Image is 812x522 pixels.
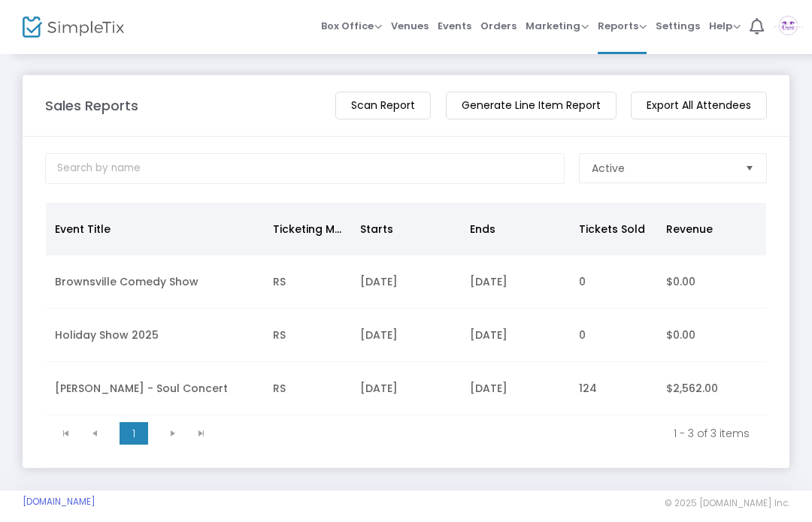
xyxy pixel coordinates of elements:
[264,309,351,362] td: RS
[526,19,589,33] span: Marketing
[23,496,95,508] a: [DOMAIN_NAME]
[461,203,570,255] th: Ends
[351,309,460,362] td: [DATE]
[461,309,570,362] td: [DATE]
[461,362,570,415] td: [DATE]
[461,255,570,309] td: [DATE]
[264,362,351,415] td: RS
[657,255,766,309] td: $0.00
[657,362,766,415] td: $2,562.00
[264,203,351,255] th: Ticketing Mode
[46,203,264,255] th: Event Title
[351,362,460,415] td: [DATE]
[46,203,766,415] div: Data table
[570,309,657,362] td: 0
[45,95,138,116] m-panel-title: Sales Reports
[335,92,431,119] m-button: Scan Report
[657,309,766,362] td: $0.00
[656,7,700,45] span: Settings
[264,255,351,309] td: RS
[438,7,471,45] span: Events
[480,7,517,45] span: Orders
[226,426,750,441] kendo-pager-info: 1 - 3 of 3 items
[592,161,625,176] span: Active
[570,203,657,255] th: Tickets Sold
[570,362,657,415] td: 124
[739,154,760,183] button: Select
[631,92,767,119] m-button: Export All Attendees
[570,255,657,309] td: 0
[45,153,565,184] input: Search by name
[351,255,460,309] td: [DATE]
[120,422,148,445] span: Page 1
[46,309,264,362] td: Holiday Show 2025
[391,7,429,45] span: Venues
[46,255,264,309] td: Brownsville Comedy Show
[321,19,382,33] span: Box Office
[709,19,741,33] span: Help
[666,222,713,237] span: Revenue
[46,362,264,415] td: [PERSON_NAME] - Soul Concert
[351,203,460,255] th: Starts
[665,497,789,509] span: © 2025 [DOMAIN_NAME] Inc.
[446,92,617,119] m-button: Generate Line Item Report
[598,19,647,33] span: Reports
